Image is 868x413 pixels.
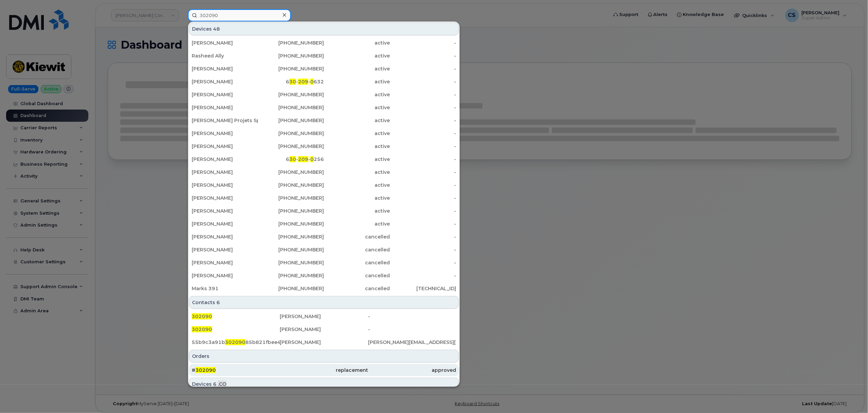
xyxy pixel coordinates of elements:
[258,285,324,292] div: [PHONE_NUMBER]
[189,153,459,165] a: [PERSON_NAME]630-209-0256active-
[192,39,258,46] div: [PERSON_NAME]
[280,326,368,333] div: [PERSON_NAME]
[192,326,212,332] span: 302090
[189,179,459,191] a: [PERSON_NAME][PHONE_NUMBER]active-
[192,339,280,346] div: 55b9c3a91b 85b821fbee4bcbd9
[258,39,324,46] div: [PHONE_NUMBER]
[192,169,258,176] div: [PERSON_NAME]
[390,285,456,292] div: [TECHNICAL_ID]
[390,195,456,201] div: -
[310,156,314,162] span: 0
[258,208,324,214] div: [PHONE_NUMBER]
[390,39,456,46] div: -
[258,272,324,279] div: [PHONE_NUMBER]
[189,192,459,204] a: [PERSON_NAME][PHONE_NUMBER]active-
[189,22,459,35] div: Devices
[324,285,390,292] div: cancelled
[189,50,459,62] a: Rasheed Ally[PHONE_NUMBER]active-
[324,156,390,163] div: active
[189,166,459,178] a: [PERSON_NAME][PHONE_NUMBER]active-
[289,156,296,162] span: 30
[289,79,296,85] span: 30
[195,367,216,373] span: 302090
[189,37,459,49] a: [PERSON_NAME][PHONE_NUMBER]active-
[258,195,324,201] div: [PHONE_NUMBER]
[189,127,459,139] a: [PERSON_NAME][PHONE_NUMBER]active-
[258,78,324,85] div: 6 - - 632
[192,182,258,188] div: [PERSON_NAME]
[192,117,258,124] div: [PERSON_NAME] Projets Speciaux
[189,310,459,323] a: 302090[PERSON_NAME]-
[216,299,220,306] span: 6
[192,233,258,240] div: [PERSON_NAME]
[324,117,390,124] div: active
[189,269,459,282] a: [PERSON_NAME][PHONE_NUMBER]cancelled-
[192,313,212,319] span: 302090
[189,114,459,127] a: [PERSON_NAME] Projets Speciaux[PHONE_NUMBER]active-
[324,233,390,240] div: cancelled
[390,272,456,279] div: -
[324,91,390,98] div: active
[258,143,324,150] div: [PHONE_NUMBER]
[189,88,459,101] a: [PERSON_NAME][PHONE_NUMBER]active-
[390,91,456,98] div: -
[390,65,456,72] div: -
[324,169,390,176] div: active
[838,383,863,408] iframe: Messenger Launcher
[258,246,324,253] div: [PHONE_NUMBER]
[390,182,456,188] div: -
[258,220,324,227] div: [PHONE_NUMBER]
[189,350,459,363] div: Orders
[390,117,456,124] div: -
[280,367,368,374] div: replacement
[390,52,456,59] div: -
[192,208,258,214] div: [PERSON_NAME]
[280,339,368,346] div: [PERSON_NAME]
[310,79,314,85] span: 0
[258,52,324,59] div: [PHONE_NUMBER]
[189,140,459,152] a: [PERSON_NAME][PHONE_NUMBER]active-
[218,381,226,387] span: .CO
[258,117,324,124] div: [PHONE_NUMBER]
[189,63,459,75] a: [PERSON_NAME][PHONE_NUMBER]active-
[324,208,390,214] div: active
[390,246,456,253] div: -
[324,39,390,46] div: active
[390,259,456,266] div: -
[189,257,459,269] a: [PERSON_NAME][PHONE_NUMBER]cancelled-
[192,65,258,72] div: [PERSON_NAME]
[189,364,459,376] a: #302090replacementapproved
[192,91,258,98] div: [PERSON_NAME]
[192,367,280,374] div: #
[192,272,258,279] div: [PERSON_NAME]
[192,156,258,163] div: [PERSON_NAME]
[225,339,245,345] span: 302090
[324,143,390,150] div: active
[258,169,324,176] div: [PHONE_NUMBER]
[368,339,456,346] div: [PERSON_NAME][EMAIL_ADDRESS][PERSON_NAME][DOMAIN_NAME]
[324,104,390,111] div: active
[189,231,459,243] a: [PERSON_NAME][PHONE_NUMBER]cancelled-
[324,246,390,253] div: cancelled
[192,246,258,253] div: [PERSON_NAME]
[213,381,216,387] span: 6
[192,143,258,150] div: [PERSON_NAME]
[324,52,390,59] div: active
[192,130,258,137] div: [PERSON_NAME]
[189,205,459,217] a: [PERSON_NAME][PHONE_NUMBER]active-
[189,244,459,256] a: [PERSON_NAME][PHONE_NUMBER]cancelled-
[258,104,324,111] div: [PHONE_NUMBER]
[324,65,390,72] div: active
[324,220,390,227] div: active
[368,326,456,333] div: -
[189,76,459,88] a: [PERSON_NAME]630-209-0632active-
[189,336,459,348] a: 55b9c3a91b30209085b821fbee4bcbd9[PERSON_NAME][PERSON_NAME][EMAIL_ADDRESS][PERSON_NAME][DOMAIN_NAME]
[258,91,324,98] div: [PHONE_NUMBER]
[192,195,258,201] div: [PERSON_NAME]
[189,296,459,309] div: Contacts
[390,78,456,85] div: -
[189,282,459,295] a: Marks 391[PHONE_NUMBER]cancelled[TECHNICAL_ID]
[324,130,390,137] div: active
[298,156,308,162] span: 209
[298,79,308,85] span: 209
